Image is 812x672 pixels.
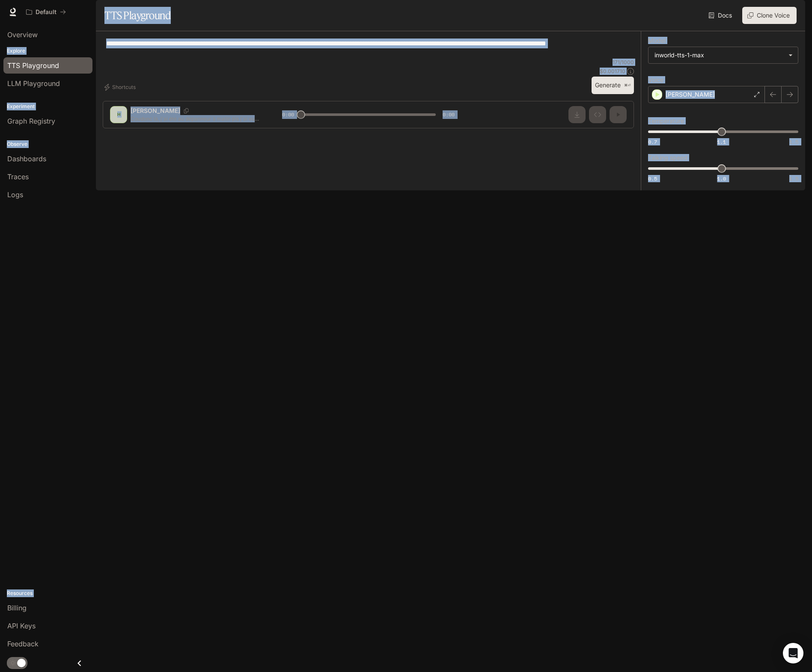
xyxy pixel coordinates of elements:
span: 0.5 [648,175,657,182]
a: Docs [707,7,735,24]
button: All workspaces [22,3,70,21]
button: Generate⌘⏎ [592,77,634,94]
p: Voice [648,77,663,83]
p: $ 0.001710 [600,68,625,75]
div: Open Intercom Messenger [783,643,803,663]
p: Model [648,38,666,44]
button: Clone Voice [742,7,797,24]
p: 171 / 1000 [613,59,634,66]
span: 1.1 [717,138,726,145]
span: 0.7 [648,138,657,145]
p: Temperature [648,118,684,124]
p: [PERSON_NAME] [666,90,715,99]
span: 1.5 [789,138,798,145]
p: Default [36,9,57,16]
span: 1.0 [717,175,726,182]
div: inworld-tts-1-max [654,51,784,59]
div: inworld-tts-1-max [648,47,798,63]
h1: TTS Playground [104,7,171,24]
p: ⌘⏎ [624,83,631,88]
p: Talking speed [648,155,687,161]
span: 1.5 [789,175,798,182]
button: Shortcuts [103,80,139,94]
